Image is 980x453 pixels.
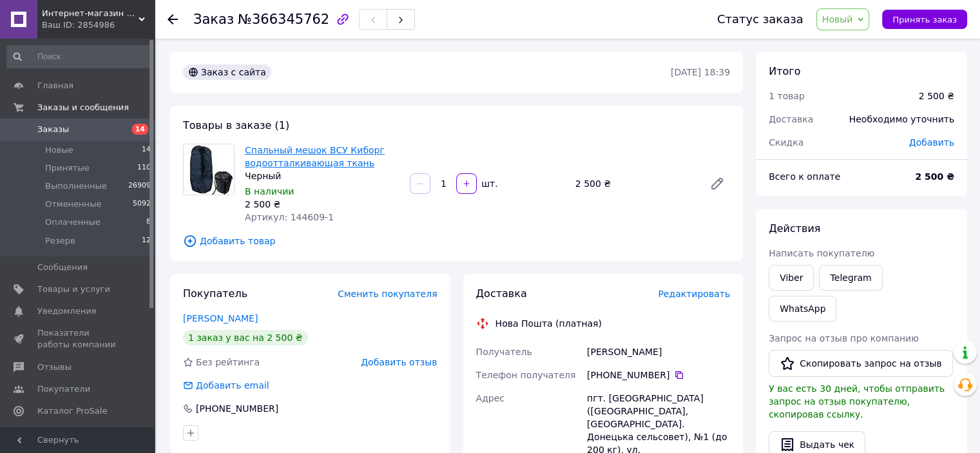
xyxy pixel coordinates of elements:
[245,212,334,222] span: Артикул: 144609-1
[183,234,730,248] span: Добавить товар
[132,124,148,135] span: 14
[769,350,953,377] button: Скопировать запрос на отзыв
[195,402,280,415] div: [PHONE_NUMBER]
[128,180,151,192] span: 26909
[769,171,840,182] span: Всего к оплате
[361,357,437,367] span: Добавить отзыв
[183,287,247,300] span: Покупатель
[42,19,155,31] div: Ваш ID: 2854986
[238,12,329,27] span: №366345762
[183,119,289,131] span: Товары в заказе (1)
[476,393,504,403] span: Адрес
[196,357,260,367] span: Без рейтинга
[146,217,151,228] span: 8
[37,405,107,417] span: Каталог ProSale
[769,137,803,148] span: Скидка
[492,317,605,330] div: Нова Пошта (платная)
[37,80,73,92] span: Главная
[476,370,576,380] span: Телефон получателя
[42,8,139,19] span: Интернет-магазин "РыбаКит"
[168,13,178,26] div: Вернуться назад
[182,379,271,392] div: Добавить email
[882,10,967,29] button: Принять заказ
[45,198,101,210] span: Отмененные
[819,265,882,291] a: Telegram
[45,217,101,228] span: Оплаченные
[476,287,527,300] span: Доставка
[892,15,957,24] span: Принять заказ
[37,284,110,295] span: Товары и услуги
[671,67,730,77] time: [DATE] 18:39
[769,296,836,322] a: WhatsApp
[6,45,152,68] input: Поиск
[245,145,385,168] a: Спальный мешок ВСУ Киборг водоотталкивающая ткань
[37,262,88,273] span: Сообщения
[769,91,805,101] span: 1 товар
[183,330,308,345] div: 1 заказ у вас на 2 500 ₴
[704,171,730,197] a: Редактировать
[769,65,800,77] span: Итого
[45,235,75,247] span: Резерв
[137,162,151,174] span: 110
[769,114,813,124] span: Доставка
[769,333,919,343] span: Запрос на отзыв про компанию
[915,171,954,182] b: 2 500 ₴
[478,177,499,190] div: шт.
[587,369,730,381] div: [PHONE_NUMBER]
[133,198,151,210] span: 5092
[183,313,258,323] a: [PERSON_NAME]
[769,222,820,235] span: Действия
[476,347,532,357] span: Получатель
[822,14,853,24] span: Новый
[338,289,437,299] span: Сменить покупателя
[570,175,699,193] div: 2 500 ₴
[184,144,234,195] img: Спальный мешок ВСУ Киборг водоотталкивающая ткань
[717,13,803,26] div: Статус заказа
[37,124,69,135] span: Заказы
[142,144,151,156] span: 14
[45,180,107,192] span: Выполненные
[183,64,271,80] div: Заказ с сайта
[45,144,73,156] span: Новые
[769,265,814,291] a: Viber
[841,105,962,133] div: Необходимо уточнить
[142,235,151,247] span: 12
[769,383,945,419] span: У вас есть 30 дней, чтобы отправить запрос на отзыв покупателю, скопировав ссылку.
[909,137,954,148] span: Добавить
[195,379,271,392] div: Добавить email
[769,248,874,258] span: Написать покупателю
[919,90,954,102] div: 2 500 ₴
[245,186,294,197] span: В наличии
[193,12,234,27] span: Заказ
[45,162,90,174] span: Принятые
[658,289,730,299] span: Редактировать
[37,327,119,351] span: Показатели работы компании
[37,361,72,373] span: Отзывы
[584,340,733,363] div: [PERSON_NAME]
[37,305,96,317] span: Уведомления
[37,383,90,395] span: Покупатели
[37,102,129,113] span: Заказы и сообщения
[245,169,399,182] div: Черный
[245,198,399,211] div: 2 500 ₴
